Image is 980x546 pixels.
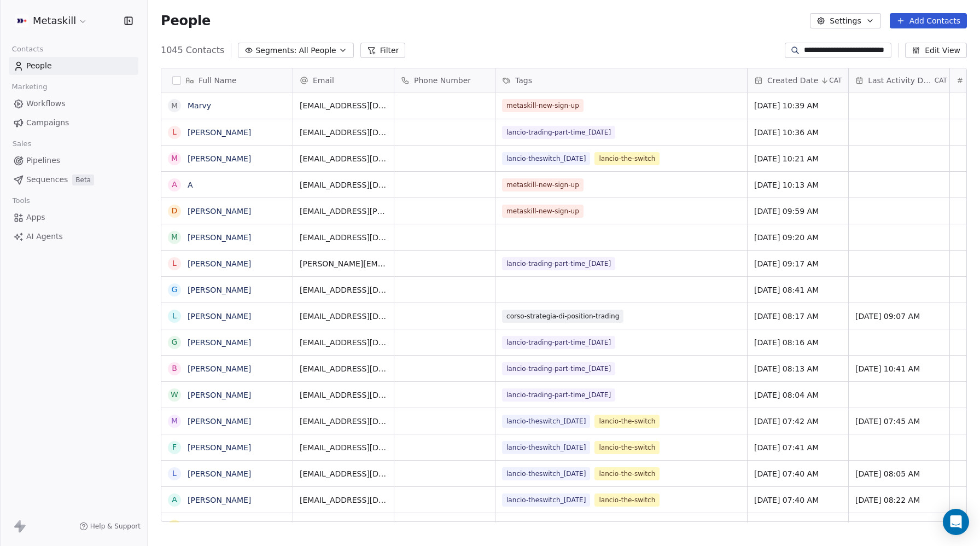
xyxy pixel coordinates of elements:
[855,311,943,322] span: [DATE] 09:07 AM
[161,68,293,92] div: Full Name
[188,259,251,268] a: [PERSON_NAME]
[754,311,842,322] span: [DATE] 08:17 AM
[171,153,178,164] div: M
[172,468,177,479] div: L
[172,494,177,506] div: A
[188,391,251,399] a: [PERSON_NAME]
[855,495,943,506] span: [DATE] 08:22 AM
[172,205,178,217] div: D
[300,179,387,190] span: [EMAIL_ADDRESS][DOMAIN_NAME]
[943,509,969,535] div: Open Intercom Messenger
[300,442,387,453] span: [EMAIL_ADDRESS][DOMAIN_NAME]
[188,522,251,531] a: [PERSON_NAME]
[300,127,387,138] span: [EMAIL_ADDRESS][DOMAIN_NAME]
[502,467,590,480] span: lancio-theswitch_[DATE]
[767,75,818,86] span: Created Date
[171,415,178,427] div: M
[26,60,52,72] span: People
[26,117,69,129] span: Campaigns
[300,232,387,243] span: [EMAIL_ADDRESS][DOMAIN_NAME]
[300,100,387,111] span: [EMAIL_ADDRESS][DOMAIN_NAME]
[188,286,251,294] a: [PERSON_NAME]
[414,75,471,86] span: Phone Number
[172,442,177,453] div: F
[188,417,251,426] a: [PERSON_NAME]
[8,193,34,209] span: Tools
[9,57,138,75] a: People
[300,258,387,269] span: [PERSON_NAME][EMAIL_ADDRESS][DOMAIN_NAME]
[188,338,251,347] a: [PERSON_NAME]
[9,171,138,189] a: SequencesBeta
[849,68,949,92] div: Last Activity DateCAT
[188,181,193,189] a: A
[594,415,660,428] span: lancio-the-switch
[33,14,76,28] span: Metaskill
[502,415,590,428] span: lancio-theswitch_[DATE]
[502,257,615,270] span: lancio-trading-part-time_[DATE]
[754,416,842,427] span: [DATE] 07:42 AM
[90,522,141,531] span: Help & Support
[502,310,623,323] span: corso-strategia-di-position-trading
[754,521,842,532] span: [DATE] 07:33 AM
[188,101,211,110] a: Marvy
[172,126,177,138] div: L
[810,13,880,28] button: Settings
[502,493,590,507] span: lancio-theswitch_[DATE]
[754,390,842,400] span: [DATE] 08:04 AM
[855,363,943,374] span: [DATE] 10:41 AM
[754,363,842,374] span: [DATE] 08:13 AM
[79,522,141,531] a: Help & Support
[300,206,387,217] span: [EMAIL_ADDRESS][PERSON_NAME][DOMAIN_NAME]
[594,441,660,454] span: lancio-the-switch
[868,75,932,86] span: Last Activity Date
[829,76,842,85] span: CAT
[313,75,334,86] span: Email
[300,363,387,374] span: [EMAIL_ADDRESS][DOMAIN_NAME]
[754,153,842,164] span: [DATE] 10:21 AM
[199,75,237,86] span: Full Name
[188,207,251,216] a: [PERSON_NAME]
[515,75,532,86] span: Tags
[188,128,251,137] a: [PERSON_NAME]
[502,152,590,165] span: lancio-theswitch_[DATE]
[300,311,387,322] span: [EMAIL_ADDRESS][DOMAIN_NAME]
[188,443,251,452] a: [PERSON_NAME]
[188,154,251,163] a: [PERSON_NAME]
[26,231,63,242] span: AI Agents
[855,468,943,479] span: [DATE] 08:05 AM
[905,43,967,58] button: Edit View
[394,68,495,92] div: Phone Number
[300,390,387,400] span: [EMAIL_ADDRESS][DOMAIN_NAME]
[754,206,842,217] span: [DATE] 09:59 AM
[13,11,90,30] button: Metaskill
[754,232,842,243] span: [DATE] 09:20 AM
[26,174,68,185] span: Sequences
[9,228,138,246] a: AI Agents
[754,100,842,111] span: [DATE] 10:39 AM
[188,469,251,478] a: [PERSON_NAME]
[188,233,251,242] a: [PERSON_NAME]
[754,495,842,506] span: [DATE] 07:40 AM
[161,44,224,57] span: 1045 Contacts
[9,114,138,132] a: Campaigns
[300,337,387,348] span: [EMAIL_ADDRESS][DOMAIN_NAME]
[502,441,590,454] span: lancio-theswitch_[DATE]
[161,92,293,522] div: grid
[300,284,387,295] span: [EMAIL_ADDRESS][DOMAIN_NAME]
[188,364,251,373] a: [PERSON_NAME]
[300,468,387,479] span: [EMAIL_ADDRESS][DOMAIN_NAME]
[15,14,28,27] img: AVATAR%20METASKILL%20-%20Colori%20Positivo.png
[502,178,584,191] span: metaskill-new-sign-up
[502,388,615,402] span: lancio-trading-part-time_[DATE]
[360,43,406,58] button: Filter
[594,493,660,507] span: lancio-the-switch
[754,179,842,190] span: [DATE] 10:13 AM
[502,126,615,139] span: lancio-trading-part-time_[DATE]
[495,68,747,92] div: Tags
[754,442,842,453] span: [DATE] 07:41 AM
[172,179,177,190] div: A
[172,284,178,295] div: G
[7,79,52,95] span: Marketing
[935,76,947,85] span: CAT
[9,95,138,113] a: Workflows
